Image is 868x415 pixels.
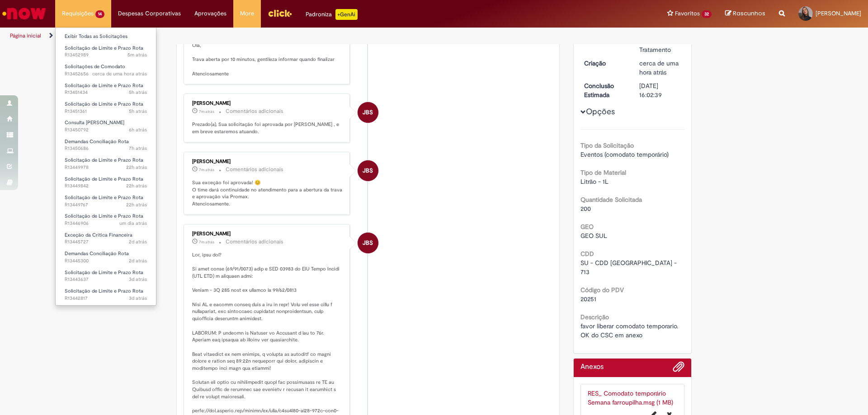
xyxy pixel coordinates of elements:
[56,155,156,172] a: Aberto R13449978 : Solicitação de Limite e Prazo Rota
[577,81,633,99] dt: Conclusão Estimada
[65,119,124,126] span: Consulta [PERSON_NAME]
[226,166,283,173] small: Comentários adicionais
[580,141,634,149] b: Tipo da Solicitação
[580,313,609,321] b: Descrição
[129,276,147,283] time: 25/08/2025 11:09:17
[126,164,147,171] span: 22h atrás
[56,62,156,79] a: Aberto R13452656 : Solicitações de Comodato
[363,232,373,254] span: JBS
[129,126,147,133] span: 6h atrás
[56,268,156,284] a: Aberto R13443637 : Solicitação de Limite e Prazo Rota
[126,182,147,189] span: 22h atrás
[65,108,147,115] span: R13451361
[675,9,700,18] span: Favoritos
[199,109,214,114] span: 7m atrás
[306,9,358,20] div: Padroniza
[226,107,283,115] small: Comentários adicionais
[816,9,861,17] span: [PERSON_NAME]
[65,63,125,70] span: Solicitações de Comodato
[56,32,156,42] a: Exibir Todas as Solicitações
[580,168,626,177] b: Tipo de Material
[129,295,147,302] time: 25/08/2025 08:46:38
[65,250,129,257] span: Demandas Conciliação Rota
[580,177,609,186] span: Litrão - 1L
[56,174,156,191] a: Aberto R13449842 : Solicitação de Limite e Prazo Rota
[65,220,147,227] span: R13446906
[240,9,254,18] span: More
[199,239,214,245] time: 27/08/2025 15:02:24
[65,45,143,51] span: Solicitação de Limite e Prazo Rota
[129,108,147,115] span: 5h atrás
[580,322,680,339] span: favor liberar comodato temporario. OK do CSC em anexo
[725,9,765,18] a: Rascunhos
[65,101,143,107] span: Solicitação de Limite e Prazo Rota
[129,126,147,133] time: 27/08/2025 08:45:26
[65,176,143,182] span: Solicitação de Limite e Prazo Rota
[673,361,684,377] button: Adicionar anexos
[65,89,147,96] span: R13451434
[65,164,147,171] span: R13449978
[126,201,147,208] span: 22h atrás
[580,196,642,204] b: Quantidade Solicitada
[118,9,181,18] span: Despesas Corporativas
[580,223,594,231] b: GEO
[580,232,607,240] span: GEO SUL
[92,70,147,77] span: cerca de uma hora atrás
[65,126,147,134] span: R13450792
[56,286,156,303] a: Aberto R13442817 : Solicitação de Limite e Prazo Rota
[580,259,679,276] span: SU - CDD [GEOGRAPHIC_DATA] - 713
[358,233,378,253] div: Jacqueline Batista Shiota
[56,137,156,154] a: Aberto R13450686 : Demandas Conciliação Rota
[7,28,572,44] ul: Trilhas de página
[358,102,378,123] div: Jacqueline Batista Shiota
[335,9,358,20] p: +GenAi
[588,389,673,406] a: RES_ Comodato temporário Semana farroupilha.msg (1 MB)
[580,150,669,159] span: Eventos (comodato temporário)
[65,276,147,283] span: R13443637
[129,89,147,96] span: 5h atrás
[10,32,41,39] a: Página inicial
[65,201,147,209] span: R13449767
[127,51,147,58] span: 5m atrás
[199,167,214,173] span: 7m atrás
[639,81,681,99] div: [DATE] 16:02:39
[639,36,681,54] div: Em Tratamento
[65,288,143,294] span: Solicitação de Limite e Prazo Rota
[192,231,343,237] div: [PERSON_NAME]
[56,81,156,98] a: Aberto R13451434 : Solicitação de Limite e Prazo Rota
[56,249,156,266] a: Aberto R13445300 : Demandas Conciliação Rota
[129,295,147,302] span: 3d atrás
[65,182,147,190] span: R13449842
[126,164,147,171] time: 26/08/2025 17:29:42
[126,182,147,189] time: 26/08/2025 17:08:47
[65,269,143,276] span: Solicitação de Limite e Prazo Rota
[129,145,147,152] time: 27/08/2025 08:15:01
[192,101,343,106] div: [PERSON_NAME]
[639,59,679,76] span: cerca de uma hora atrás
[577,59,633,68] dt: Criação
[639,59,679,76] time: 27/08/2025 14:06:50
[199,167,214,173] time: 27/08/2025 15:02:31
[56,211,156,228] a: Aberto R13446906 : Solicitação de Limite e Prazo Rota
[65,157,143,163] span: Solicitação de Limite e Prazo Rota
[129,257,147,264] span: 2d atrás
[580,295,596,303] span: 20251
[55,27,156,306] ul: Requisições
[199,109,214,114] time: 27/08/2025 15:02:39
[56,99,156,116] a: Aberto R13451361 : Solicitação de Limite e Prazo Rota
[65,194,143,201] span: Solicitação de Limite e Prazo Rota
[580,286,624,294] b: Código do PDV
[65,295,147,302] span: R13442817
[65,145,147,152] span: R13450686
[702,10,712,18] span: 32
[129,238,147,245] time: 25/08/2025 17:10:33
[127,51,147,58] time: 27/08/2025 15:04:34
[129,276,147,283] span: 3d atrás
[65,51,147,59] span: R13452989
[580,205,591,213] span: 200
[580,250,594,258] b: CDD
[65,238,147,246] span: R13445727
[65,70,147,78] span: R13452656
[733,9,765,18] span: Rascunhos
[56,193,156,210] a: Aberto R13449767 : Solicitação de Limite e Prazo Rota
